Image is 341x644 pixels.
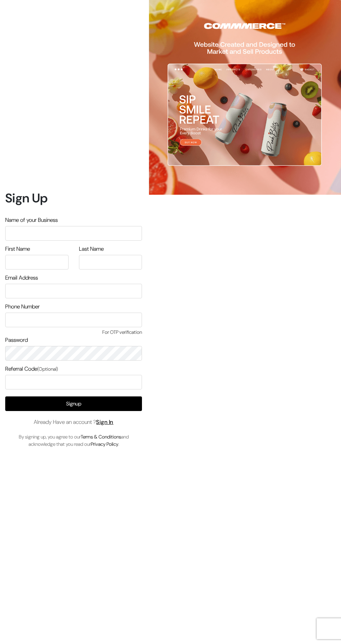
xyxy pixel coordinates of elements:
label: Last Name [79,245,104,253]
label: Email Address [5,274,38,282]
a: Privacy Policy [91,441,118,447]
a: Terms & Conditions [81,434,121,440]
label: Referral Code [5,365,58,373]
h1: Sign Up [5,191,142,206]
label: Password [5,336,28,344]
a: Sign In [96,418,113,426]
span: (Optional) [37,366,58,372]
label: First Name [5,245,30,253]
button: Signup [5,396,142,411]
span: For OTP verification [5,329,142,336]
label: Name of your Business [5,216,58,224]
label: Phone Number [5,303,40,311]
span: Already Have an account ? [34,418,113,426]
p: By signing up, you agree to our and acknowledge that you read our . [5,433,142,448]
